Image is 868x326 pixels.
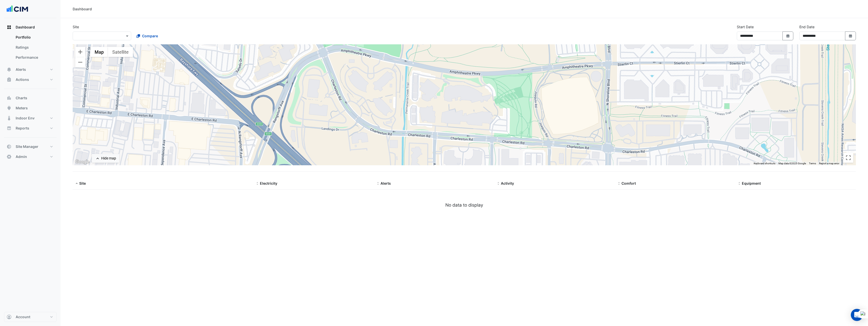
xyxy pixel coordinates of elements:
[819,162,839,165] a: Report a map error
[4,93,57,103] button: Charts
[90,47,108,57] button: Show street map
[16,314,30,319] span: Account
[73,24,79,29] label: Site
[75,47,85,57] button: Zoom in
[16,116,35,121] span: Indoor Env
[7,154,12,159] app-icon: Admin
[7,106,12,111] app-icon: Meters
[4,152,57,162] button: Admin
[16,67,26,72] span: Alerts
[133,31,161,40] button: Compare
[7,144,12,149] app-icon: Site Manager
[79,181,86,185] span: Site
[4,113,57,123] button: Indoor Env
[16,144,38,149] span: Site Manager
[799,24,815,29] label: End Date
[16,126,29,131] span: Reports
[12,42,57,52] a: Ratings
[4,64,57,75] button: Alerts
[4,312,57,322] button: Account
[4,32,57,64] div: Dashboard
[501,181,514,185] span: Activity
[101,156,116,161] div: Hide map
[737,24,754,29] label: Start Date
[74,159,91,165] img: Google
[74,159,91,165] a: Open this area in Google Maps (opens a new window)
[12,32,57,42] a: Portfolio
[142,33,158,39] span: Compare
[16,106,28,111] span: Meters
[92,154,119,163] button: Hide map
[7,77,12,82] app-icon: Actions
[75,57,85,67] button: Zoom out
[4,22,57,32] button: Dashboard
[851,309,863,321] div: Open Intercom Messenger
[381,181,391,185] span: Alerts
[7,95,12,101] app-icon: Charts
[16,77,29,82] span: Actions
[843,153,853,163] button: Toggle fullscreen view
[778,162,806,165] span: Map data ©2025 Google
[4,103,57,113] button: Meters
[16,154,27,159] span: Admin
[7,25,12,30] app-icon: Dashboard
[16,25,35,30] span: Dashboard
[848,34,853,38] fa-icon: Select Date
[4,123,57,133] button: Reports
[12,52,57,62] a: Performance
[4,75,57,85] button: Actions
[16,95,27,101] span: Charts
[6,4,29,14] img: Company Logo
[786,34,790,38] fa-icon: Select Date
[73,202,856,208] div: No data to display
[108,47,133,57] button: Show satellite imagery
[754,162,775,165] button: Keyboard shortcuts
[7,116,12,121] app-icon: Indoor Env
[4,142,57,152] button: Site Manager
[621,181,636,185] span: Comfort
[7,67,12,72] app-icon: Alerts
[73,6,92,12] div: Dashboard
[809,162,816,165] a: Terms (opens in new tab)
[260,181,277,185] span: Electricity
[742,181,761,185] span: Equipment
[7,126,12,131] app-icon: Reports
